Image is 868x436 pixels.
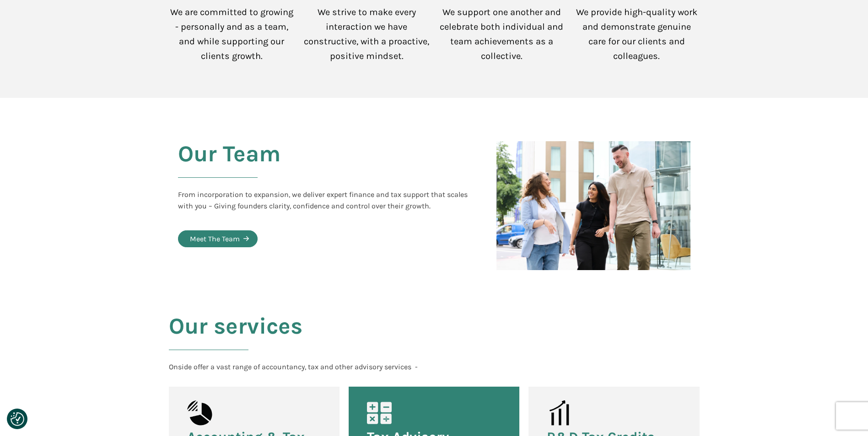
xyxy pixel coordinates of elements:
div: Onside offer a vast range of accountancy, tax and other advisory services - [169,361,418,373]
div: We provide high-quality work and demonstrate genuine care for our clients and colleagues. [574,5,700,64]
button: Consent Preferences [11,412,24,426]
div: We strive to make every interaction we have constructive, with a proactive, positive mindset. [304,5,430,64]
div: We support one another and celebrate both individual and team achievements as a collective. [439,5,565,64]
h2: Our Team [178,141,280,189]
div: From incorporation to expansion, we deliver expert finance and tax support that scales with you –... [178,189,478,212]
a: Meet The Team [178,230,258,248]
div: We are committed to growing - personally and as a team, and while supporting our clients growth. [169,5,295,64]
div: Meet The Team [190,233,240,245]
img: Revisit consent button [11,412,24,426]
h2: Our services [169,314,302,361]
